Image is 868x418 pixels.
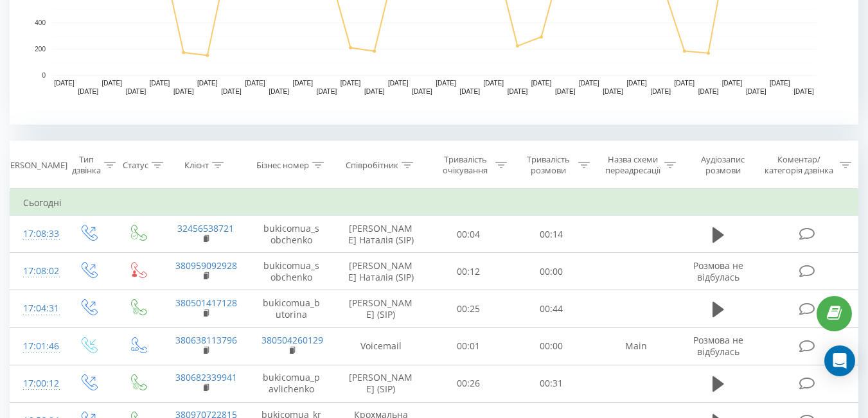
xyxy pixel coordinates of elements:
td: bukicomua_sobchenko [249,216,335,253]
div: Клієнт [184,160,209,171]
text: [DATE] [197,80,218,87]
td: bukicomua_butorina [249,290,335,327]
text: [DATE] [531,80,552,87]
text: [DATE] [126,88,146,95]
div: Бізнес номер [256,160,309,171]
text: [DATE] [269,88,289,95]
td: 00:31 [510,365,593,402]
div: 17:08:02 [23,259,50,284]
div: Тип дзвінка [72,154,101,176]
div: Співробітник [346,160,398,171]
text: [DATE] [722,80,743,87]
td: [PERSON_NAME] Наталія (SIP) [335,253,427,290]
td: bukicomua_sobchenko [249,253,335,290]
td: Сьогодні [10,190,858,216]
text: [DATE] [221,88,242,95]
text: [DATE] [746,88,766,95]
td: [PERSON_NAME] (SIP) [335,290,427,327]
text: [DATE] [626,80,647,87]
text: [DATE] [341,80,361,87]
a: 380638113796 [175,334,237,346]
text: [DATE] [150,80,170,87]
td: 00:12 [427,253,510,290]
text: [DATE] [579,80,599,87]
text: [DATE] [412,88,432,95]
td: 00:14 [510,216,593,253]
div: Тривалість очікування [439,154,492,176]
div: [PERSON_NAME] [3,160,67,171]
td: Voicemail [335,327,427,365]
td: Main [593,327,679,365]
text: [DATE] [650,88,671,95]
span: Розмова не відбулась [693,259,743,283]
a: 380959092928 [175,259,237,272]
text: 200 [35,46,46,53]
td: 00:00 [510,327,593,365]
text: [DATE] [54,80,75,87]
text: [DATE] [245,80,265,87]
div: Аудіозапис розмови [691,154,756,176]
text: [DATE] [436,80,456,87]
text: [DATE] [793,88,814,95]
td: 00:26 [427,365,510,402]
text: [DATE] [603,88,623,95]
td: 00:44 [510,290,593,327]
td: 00:04 [427,216,510,253]
text: [DATE] [555,88,576,95]
td: [PERSON_NAME] (SIP) [335,365,427,402]
text: [DATE] [388,80,409,87]
text: [DATE] [770,80,790,87]
div: Тривалість розмови [522,154,575,176]
text: [DATE] [698,88,719,95]
td: bukicomua_pavlichenko [249,365,335,402]
div: Назва схеми переадресації [605,154,661,176]
a: 380504260129 [261,334,323,346]
div: 17:00:12 [23,371,50,396]
text: [DATE] [78,88,98,95]
td: 00:25 [427,290,510,327]
text: [DATE] [173,88,194,95]
text: [DATE] [364,88,385,95]
td: 00:01 [427,327,510,365]
text: [DATE] [102,80,123,87]
td: 00:00 [510,253,593,290]
text: [DATE] [459,88,480,95]
text: [DATE] [293,80,314,87]
a: 32456538721 [177,222,234,234]
div: 17:01:46 [23,334,50,359]
div: 17:08:33 [23,222,50,247]
text: [DATE] [484,80,504,87]
div: Коментар/категорія дзвінка [761,154,837,176]
text: [DATE] [317,88,337,95]
div: 17:04:31 [23,296,50,321]
td: [PERSON_NAME] Наталія (SIP) [335,216,427,253]
a: 380682339941 [175,371,237,383]
div: Статус [123,160,148,171]
text: 0 [42,72,46,79]
text: [DATE] [508,88,528,95]
text: 400 [35,19,46,26]
div: Open Intercom Messenger [824,345,855,376]
text: [DATE] [675,80,695,87]
span: Розмова не відбулась [693,334,743,358]
a: 380501417128 [175,297,237,309]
